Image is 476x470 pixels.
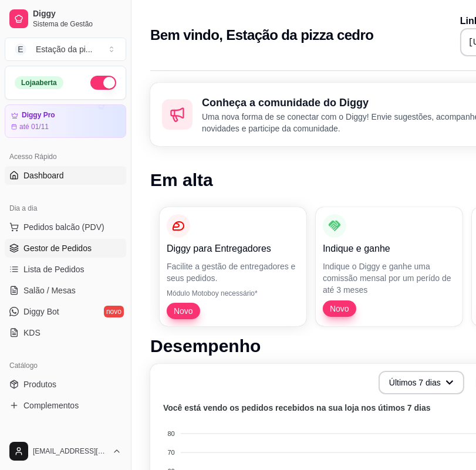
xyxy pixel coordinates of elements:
[33,447,107,456] span: [EMAIL_ADDRESS][DOMAIN_NAME]
[5,166,126,185] a: Dashboard
[23,378,56,390] span: Produtos
[379,371,464,394] button: Últimos 7 dias
[168,449,175,456] tspan: 70
[5,260,126,279] a: Lista de Pedidos
[5,375,126,394] a: Produtos
[150,26,373,45] h2: Bem vindo, Estação da pizza cedro
[323,242,455,256] p: Indique e ganhe
[160,207,306,326] button: Diggy para EntregadoresFacilite a gestão de entregadores e seus pedidos.Módulo Motoboy necessário...
[23,400,79,411] span: Complementos
[23,263,85,275] span: Lista de Pedidos
[323,261,455,296] p: Indique o Diggy e ganhe uma comissão mensal por um perído de até 3 meses
[15,76,63,89] div: Loja aberta
[5,104,126,138] a: Diggy Proaté 01/11
[167,261,299,284] p: Facilite a gestão de entregadores e seus pedidos.
[5,147,126,166] div: Acesso Rápido
[5,281,126,300] a: Salão / Mesas
[167,242,299,256] p: Diggy para Entregadores
[23,221,104,233] span: Pedidos balcão (PDV)
[5,396,126,415] a: Complementos
[22,111,55,120] article: Diggy Pro
[5,38,126,61] button: Select a team
[5,239,126,258] a: Gestor de Pedidos
[15,43,26,55] span: E
[19,122,49,131] article: até 01/11
[163,404,431,413] text: Você está vendo os pedidos recebidos na sua loja nos útimos 7 dias
[23,327,40,339] span: KDS
[23,242,92,254] span: Gestor de Pedidos
[316,207,463,326] button: Indique e ganheIndique o Diggy e ganhe uma comissão mensal por um perído de até 3 mesesNovo
[169,305,198,317] span: Novo
[5,5,126,33] a: DiggySistema de Gestão
[5,437,126,465] button: [EMAIL_ADDRESS][DOMAIN_NAME]
[5,356,126,375] div: Catálogo
[33,19,121,29] span: Sistema de Gestão
[23,306,59,317] span: Diggy Bot
[325,303,354,315] span: Novo
[167,289,299,298] p: Módulo Motoboy necessário*
[90,76,116,90] button: Alterar Status
[23,170,64,181] span: Dashboard
[5,323,126,342] a: KDS
[5,302,126,321] a: Diggy Botnovo
[33,9,121,19] span: Diggy
[36,43,93,55] div: Estação da pi ...
[168,430,175,437] tspan: 80
[5,218,126,236] button: Pedidos balcão (PDV)
[5,199,126,218] div: Dia a dia
[23,285,76,296] span: Salão / Mesas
